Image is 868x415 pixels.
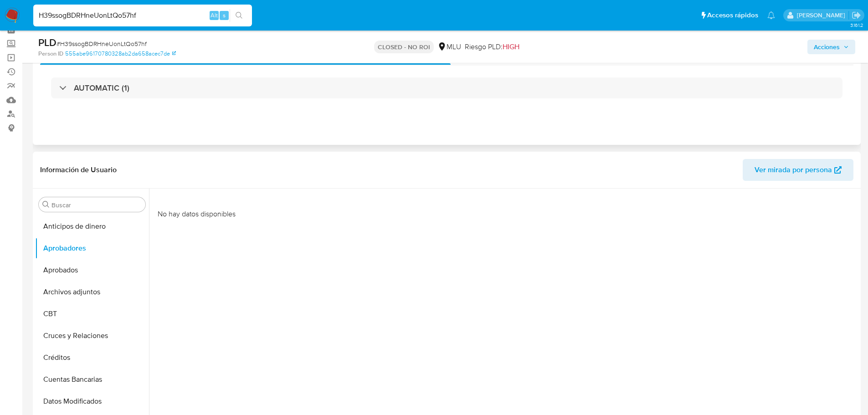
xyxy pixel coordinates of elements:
b: PLD [38,35,56,50]
button: search-icon [230,9,248,22]
button: Archivos adjuntos [35,281,149,303]
span: Alt [211,11,218,20]
button: Datos Modificados [35,390,149,412]
div: MLU [437,42,461,52]
span: Accesos rápidos [707,10,758,20]
input: Buscar [51,201,142,209]
input: Buscar usuario o caso... [33,10,252,21]
p: giorgio.franco@mercadolibre.com [797,11,848,20]
span: Ver mirada por persona [755,159,832,181]
button: Aprobadores [35,237,149,259]
span: Acciones [814,40,840,54]
a: Salir [852,10,861,20]
a: Notificaciones [767,11,775,19]
button: Ver mirada por persona [743,159,853,181]
div: AUTOMATIC (1) [51,77,842,98]
button: Aprobados [35,259,149,281]
span: HIGH [503,41,519,52]
button: Anticipos de dinero [35,215,149,237]
span: s [223,11,226,20]
span: Riesgo PLD: [465,42,519,52]
p: CLOSED - NO ROI [374,41,434,53]
span: # H39ssogBDRHneUonLtQo57hf [56,39,147,48]
button: Créditos [35,347,149,369]
button: Cuentas Bancarias [35,369,149,390]
span: 3.161.2 [850,21,863,29]
button: Cruces y Relaciones [35,325,149,347]
h1: Información de Usuario [40,165,117,174]
h3: AUTOMATIC (1) [74,83,129,93]
button: CBT [35,303,149,325]
b: Person ID [38,50,63,58]
button: Acciones [807,40,855,54]
button: Buscar [42,201,50,208]
a: 555abe96170780328ab2da658acec7de [65,50,176,58]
